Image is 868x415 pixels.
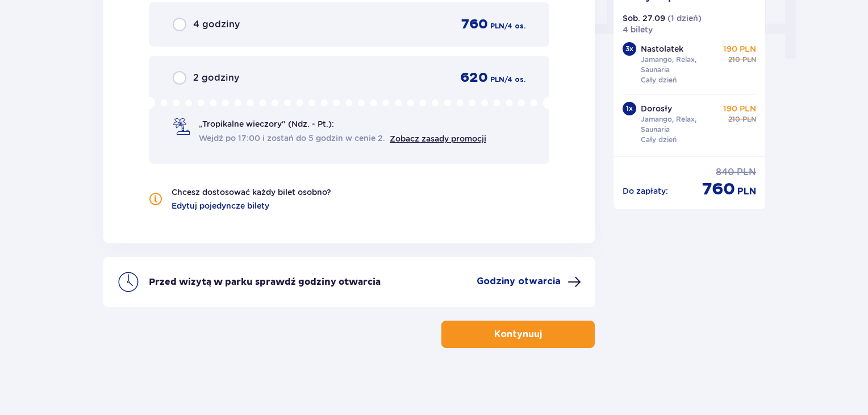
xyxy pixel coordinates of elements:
[504,21,525,31] p: / 4 os.
[504,74,525,85] p: / 4 os.
[390,134,486,143] a: Zobacz zasady promocji
[728,55,740,65] p: 210
[737,185,756,198] p: PLN
[737,166,756,179] p: PLN
[623,13,665,24] p: Sob. 27.09
[461,16,488,33] p: 760
[641,135,677,145] p: Cały dzień
[149,276,381,288] p: Przed wizytą w parku sprawdź godziny otwarcia
[641,75,677,85] p: Cały dzień
[199,132,385,144] span: Wejdź po 17:00 i zostań do 5 godzin w cenie 2.
[742,55,756,65] p: PLN
[728,114,740,125] p: 210
[716,166,735,179] p: 840
[494,328,542,341] p: Kontynuuj
[117,271,140,293] img: clock icon
[723,43,756,55] p: 190 PLN
[477,275,581,289] button: Godziny otwarcia
[172,200,269,211] a: Edytuj pojedyncze bilety
[623,102,636,115] div: 1 x
[441,321,595,348] button: Kontynuuj
[641,103,672,114] p: Dorosły
[723,103,756,114] p: 190 PLN
[193,72,239,84] p: 2 godziny
[460,69,488,86] p: 620
[641,55,719,75] p: Jamango, Relax, Saunaria
[490,74,504,85] p: PLN
[742,114,756,125] p: PLN
[490,21,504,31] p: PLN
[623,24,653,35] p: 4 bilety
[477,275,561,288] p: Godziny otwarcia
[193,18,240,31] p: 4 godziny
[641,43,683,55] p: Nastolatek
[641,114,719,135] p: Jamango, Relax, Saunaria
[172,186,331,198] p: Chcesz dostosować każdy bilet osobno?
[702,179,735,200] p: 760
[623,185,668,197] p: Do zapłaty :
[199,118,334,130] p: „Tropikalne wieczory" (Ndz. - Pt.):
[623,42,636,56] div: 3 x
[667,13,702,24] p: ( 1 dzień )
